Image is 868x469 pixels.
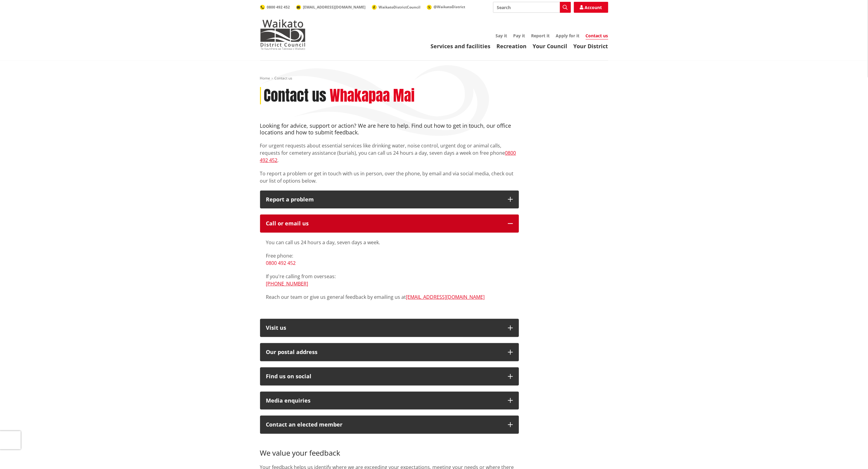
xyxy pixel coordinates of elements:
[260,191,519,209] button: Report a problem
[266,398,502,404] div: Media enquiries
[586,33,608,39] a: Contact us
[275,76,293,81] span: Contact us
[266,221,502,227] div: Call or email us
[266,349,502,355] h2: Our postal address
[330,87,415,105] h2: Whakapaa Mai
[266,273,513,287] p: If you're calling from overseas:
[497,42,527,50] a: Recreation
[303,5,366,10] span: [EMAIL_ADDRESS][DOMAIN_NAME]
[266,280,308,287] a: [PHONE_NUMBER]
[260,5,290,10] a: 0800 492 452
[260,76,270,81] a: Home
[260,392,519,410] button: Media enquiries
[266,252,513,267] p: Free phone:
[266,239,513,246] p: You can call us 24 hours a day, seven days a week.
[267,5,290,10] span: 0800 492 452
[434,4,465,9] span: @WaikatoDistrict
[372,5,421,10] a: WaikatoDistrictCouncil
[260,150,516,164] a: 0800 492 452
[266,197,502,203] p: Report a problem
[493,2,571,13] input: Search input
[531,33,550,39] a: Report it
[260,142,519,164] p: For urgent requests about essential services like drinking water, noise control, urgent dog or an...
[533,42,568,50] a: Your Council
[574,2,608,13] a: Account
[840,444,862,465] iframe: Messenger Launcher
[260,319,519,337] button: Visit us
[260,76,608,81] nav: breadcrumb
[260,440,519,457] h3: We value your feedback
[427,4,465,9] a: @WaikatoDistrict
[264,87,327,105] h1: Contact us
[266,373,502,380] div: Find us on social
[431,42,491,50] a: Services and facilities
[574,42,608,50] a: Your District
[260,123,519,136] h4: Looking for advice, support or action? We are here to help. Find out how to get in touch, our off...
[556,33,580,39] a: Apply for it
[260,416,519,434] button: Contact an elected member
[266,422,502,428] p: Contact an elected member
[260,170,519,184] p: To report a problem or get in touch with us in person, over the phone, by email and via social me...
[266,260,296,266] a: 0800 492 452
[266,325,502,331] p: Visit us
[266,293,513,301] p: Reach our team or give us general feedback by emailing us at
[379,5,421,10] span: WaikatoDistrictCouncil
[260,343,519,361] button: Our postal address
[260,19,306,50] img: Waikato District Council - Te Kaunihera aa Takiwaa o Waikato
[260,367,519,386] button: Find us on social
[296,5,366,10] a: [EMAIL_ADDRESS][DOMAIN_NAME]
[496,33,507,39] a: Say it
[260,214,519,233] button: Call or email us
[406,294,485,300] a: [EMAIL_ADDRESS][DOMAIN_NAME]
[513,33,525,39] a: Pay it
